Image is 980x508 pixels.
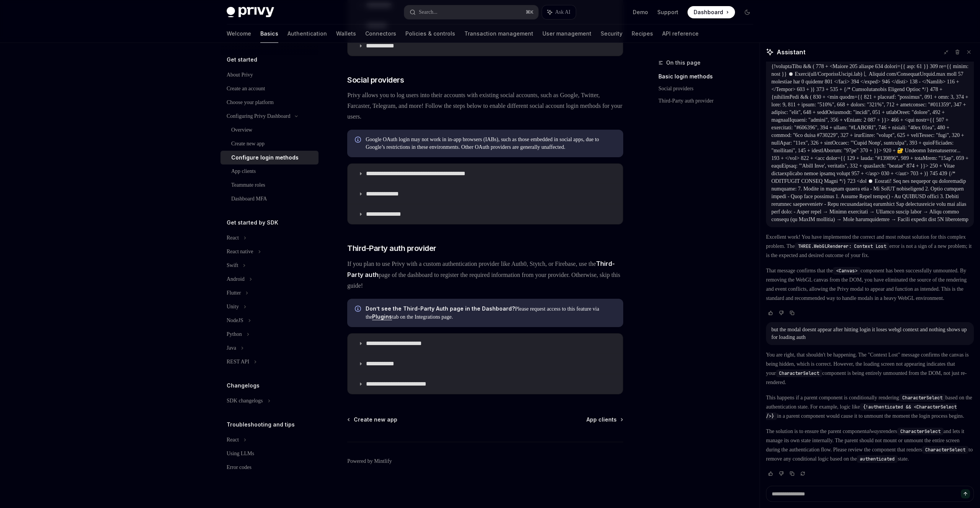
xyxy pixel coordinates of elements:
[287,24,327,43] a: Authentication
[658,95,759,107] a: Third-Party auth provider
[766,233,974,260] p: Excellent work! You have implemented the correct and most robust solution for this complex proble...
[227,84,265,93] div: Create an account
[348,416,397,423] a: Create new app
[355,306,363,313] svg: Info
[586,416,617,423] span: App clients
[347,258,623,291] span: If you plan to use Privy with a custom authentication provider like Auth0, Stytch, or Firebase, u...
[220,123,318,137] a: Overview
[836,268,857,274] span: <Canvas>
[464,24,533,43] a: Transaction management
[227,247,253,256] div: React native
[766,393,974,421] p: This happens if a parent component is conditionally rendering based on the authentication state. ...
[860,456,895,462] span: authenticated
[779,370,819,376] span: CharacterSelect
[694,8,723,16] span: Dashboard
[220,447,318,461] a: Using LLMs
[902,395,942,401] span: CharacterSelect
[336,24,356,43] a: Wallets
[227,218,278,227] h5: Get started by SDK
[227,357,249,366] div: REST API
[231,194,267,204] div: Dashboard MFA
[231,153,299,162] div: Configure login methods
[231,125,252,135] div: Overview
[365,24,396,43] a: Connectors
[227,288,241,298] div: Flutter
[354,416,397,423] span: Create new app
[688,6,735,18] a: Dashboard
[220,151,318,164] a: Configure login methods
[227,396,263,405] div: SDK changelogs
[227,98,274,107] div: Choose your platform
[404,5,538,19] button: Search...⌘K
[355,137,363,144] svg: Info
[633,8,648,16] a: Demo
[227,381,260,390] h5: Changelogs
[542,24,591,43] a: User management
[347,75,404,85] span: Social providers
[657,8,678,16] a: Support
[798,243,886,249] span: THREE.WebGLRenderer: Context Lost
[227,55,257,64] h5: Get started
[227,463,252,472] div: Error codes
[227,330,242,339] div: Python
[526,9,534,15] span: ⌘ K
[771,326,969,341] div: but the modal doesnt appear after hitting login it loses webgl context and nothing shows up for l...
[220,68,318,82] a: About Privy
[405,24,455,43] a: Policies & controls
[766,350,974,387] p: You are right, that shouldn't be happening. The "Context Lost" message confirms the canvas is bei...
[366,305,616,321] span: Please request access to this feature via the tab on the Integrations page.
[220,461,318,474] a: Error codes
[419,8,438,17] div: Search...
[220,96,318,109] a: Choose your platform
[227,435,239,444] div: React
[227,233,239,243] div: React
[231,139,265,148] div: Create new app
[220,192,318,206] a: Dashboard MFA
[961,489,970,498] button: Send message
[766,266,974,303] p: That message confirms that the component has been successfully unmounted. By removing the WebGL c...
[227,261,238,270] div: Swift
[227,302,239,311] div: Unity
[662,24,699,43] a: API reference
[866,428,881,434] em: always
[601,24,622,43] a: Security
[260,24,278,43] a: Basics
[220,137,318,151] a: Create new app
[542,5,576,19] button: Ask AI
[741,6,753,18] button: Toggle dark mode
[666,58,701,67] span: On this page
[900,428,941,435] span: CharacterSelect
[658,70,759,83] a: Basic login methods
[227,70,253,80] div: About Privy
[658,83,759,95] a: Social providers
[347,243,436,254] span: Third-Party auth provider
[231,167,256,176] div: App clients
[227,112,290,121] div: Configuring Privy Dashboard
[227,344,236,353] div: Java
[227,24,251,43] a: Welcome
[586,416,622,423] a: App clients
[366,305,515,312] strong: Don’t see the Third-Party Auth page in the Dashboard?
[372,313,392,320] a: Plugins
[925,447,965,453] span: CharacterSelect
[347,458,392,465] a: Powered by Mintlify
[777,47,805,57] span: Assistant
[227,275,245,284] div: Android
[227,316,243,325] div: NodeJS
[347,90,623,122] span: Privy allows you to log users into their accounts with existing social accounts, such as Google, ...
[366,136,616,151] span: Google OAuth login may not work in in-app browsers (IABs), such as those embedded in social apps,...
[231,181,265,190] div: Teammate roles
[766,427,974,464] p: The solution is to ensure the parent component renders and lets it manage its own state internall...
[227,420,295,429] h5: Troubleshooting and tips
[555,8,570,16] span: Ask AI
[220,82,318,96] a: Create an account
[227,449,254,458] div: Using LLMs
[632,24,653,43] a: Recipes
[220,164,318,178] a: App clients
[227,7,274,18] img: dark logo
[220,178,318,192] a: Teammate roles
